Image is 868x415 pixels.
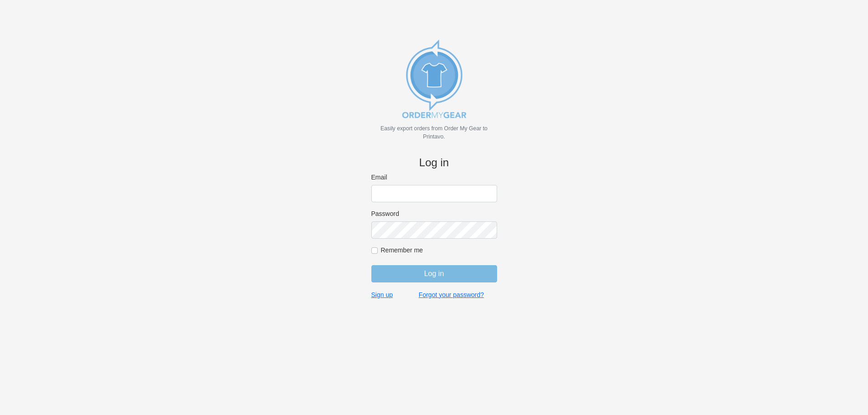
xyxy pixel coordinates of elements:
[381,246,497,254] label: Remember me
[371,265,497,282] input: Log in
[371,124,497,141] p: Easily export orders from Order My Gear to Printavo.
[389,33,480,124] img: new_omg_export_logo-652582c309f788888370c3373ec495a74b7b3fc93c8838f76510ecd25890bcc4.png
[371,156,497,169] h4: Log in
[371,291,393,299] a: Sign up
[371,210,497,218] label: Password
[419,291,484,299] a: Forgot your password?
[371,173,497,181] label: Email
